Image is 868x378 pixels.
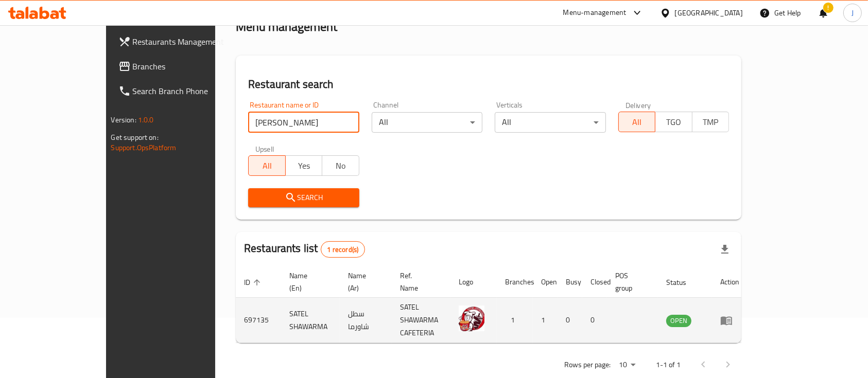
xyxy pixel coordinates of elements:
[248,155,286,176] button: All
[340,298,392,343] td: سطل شاورما
[615,269,646,294] span: POS group
[236,266,748,343] table: enhanced table
[244,241,365,258] h2: Restaurants list
[285,155,323,176] button: Yes
[675,7,743,19] div: [GEOGRAPHIC_DATA]
[248,77,729,92] h2: Restaurant search
[400,269,438,294] span: Ref. Name
[321,245,365,255] span: 1 record(s)
[713,237,737,262] div: Export file
[256,191,351,204] span: Search
[712,266,748,298] th: Action
[322,155,359,176] button: No
[111,113,136,127] span: Version:
[236,19,337,35] h2: Menu management
[253,158,282,173] span: All
[289,269,327,294] span: Name (En)
[133,85,243,97] span: Search Branch Phone
[666,315,691,327] div: OPEN
[533,298,558,343] td: 1
[564,358,611,371] p: Rows per page:
[111,141,177,154] a: Support.OpsPlatform
[459,305,484,331] img: SATEL SHAWARMA
[558,266,582,298] th: Busy
[697,115,725,130] span: TMP
[110,29,251,54] a: Restaurants Management
[623,115,652,130] span: All
[582,266,607,298] th: Closed
[392,298,450,343] td: SATEL SHAWARMA CAFETERIA
[618,112,656,132] button: All
[244,276,264,289] span: ID
[563,7,627,19] div: Menu-management
[138,113,154,127] span: 1.0.0
[236,298,281,343] td: 697135
[326,158,355,173] span: No
[255,145,274,152] label: Upsell
[248,112,359,133] input: Search for restaurant name or ID..
[692,112,730,132] button: TMP
[666,315,691,327] span: OPEN
[110,54,251,79] a: Branches
[133,35,243,48] span: Restaurants Management
[615,357,639,373] div: Rows per page:
[248,188,359,207] button: Search
[495,112,606,133] div: All
[852,7,854,19] span: J
[582,298,607,343] td: 0
[497,266,533,298] th: Branches
[372,112,483,133] div: All
[110,79,251,103] a: Search Branch Phone
[533,266,558,298] th: Open
[290,158,319,173] span: Yes
[133,60,243,73] span: Branches
[626,101,651,109] label: Delivery
[321,241,366,258] div: Total records count
[558,298,582,343] td: 0
[281,298,340,343] td: SATEL SHAWARMA
[450,266,497,298] th: Logo
[497,298,533,343] td: 1
[666,276,700,289] span: Status
[111,131,159,144] span: Get support on:
[348,269,379,294] span: Name (Ar)
[656,358,681,371] p: 1-1 of 1
[655,112,692,132] button: TGO
[659,115,688,130] span: TGO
